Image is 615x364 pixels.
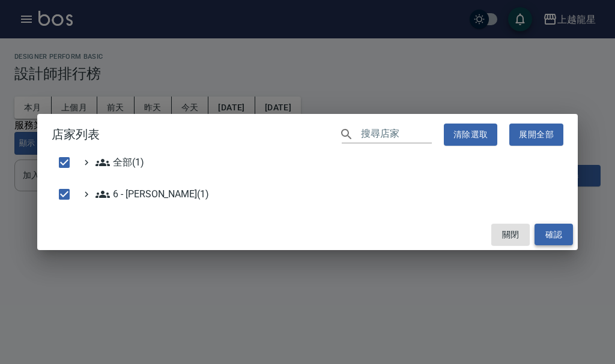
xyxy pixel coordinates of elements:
[509,124,563,146] button: 展開全部
[95,155,144,170] span: 全部(1)
[535,224,573,246] button: 確認
[361,126,432,143] input: 搜尋店家
[491,224,530,246] button: 關閉
[95,187,209,201] span: 6 - [PERSON_NAME](1)
[37,114,578,155] h2: 店家列表
[444,124,498,146] button: 清除選取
